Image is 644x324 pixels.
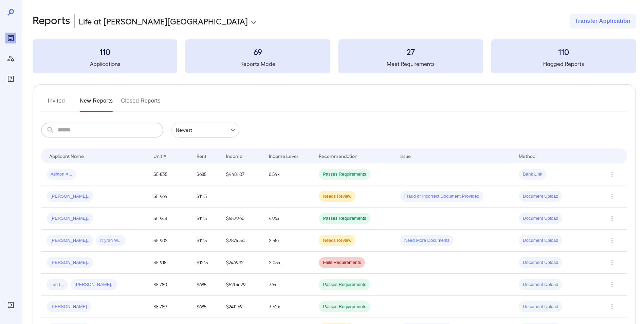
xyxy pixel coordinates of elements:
td: 3.52x [263,296,314,318]
span: Document Upload [519,193,562,200]
span: Document Upload [519,215,562,222]
span: [PERSON_NAME].. [47,215,93,222]
span: [PERSON_NAME].. [47,237,93,244]
button: Closed Reports [121,95,161,112]
div: Unit # [153,152,166,160]
div: Log Out [5,300,16,310]
span: Document Upload [519,237,562,244]
td: $2874.34 [221,230,263,252]
td: $5529.60 [221,208,263,230]
div: Newest [171,123,239,138]
button: Row Actions [607,279,618,290]
span: Need More Documents [400,237,454,244]
h5: Meet Requirements [338,60,483,68]
td: - [263,185,314,208]
td: $1215 [191,252,221,274]
button: New Reports [80,95,113,112]
span: Passes Requirements [319,215,370,222]
p: Life at [PERSON_NAME][GEOGRAPHIC_DATA] [79,16,248,26]
button: Transfer Application [570,14,636,29]
h5: Flagged Reports [491,60,636,68]
td: 4.96x [263,208,314,230]
h3: 69 [185,46,330,57]
span: Passes Requirements [319,171,370,178]
td: $685 [191,163,221,185]
h3: 27 [338,46,483,57]
td: 2.03x [263,252,314,274]
h3: 110 [491,46,636,57]
button: Row Actions [607,191,618,202]
div: Applicant Name [49,152,84,160]
div: Recommendation [319,152,357,160]
span: Bank Link [519,171,546,178]
td: 6.54x [263,163,314,185]
button: Row Actions [607,235,618,246]
td: SE-902 [148,230,191,252]
span: Document Upload [519,304,562,310]
td: SE-789 [148,296,191,318]
td: $1115 [191,208,221,230]
td: $1115 [191,185,221,208]
td: 7.6x [263,274,314,296]
span: [PERSON_NAME].. [71,282,117,288]
span: Needs Review [319,193,355,200]
span: Fails Requirements [319,259,365,266]
span: Document Upload [519,259,562,266]
td: $4481.07 [221,163,263,185]
span: Needs Review [319,237,355,244]
h5: Applications [33,60,177,68]
h3: 110 [33,46,177,57]
td: $2469.92 [221,252,263,274]
div: Income [226,152,242,160]
div: Reports [5,33,16,43]
div: Manage Users [5,53,16,64]
td: $685 [191,296,221,318]
button: Row Actions [607,213,618,224]
span: Ashton X... [47,171,76,178]
span: Fraud or Incorrect Document Provided [400,193,483,200]
div: Income Level [269,152,298,160]
td: SE-780 [148,274,191,296]
div: FAQ [5,73,16,84]
button: Row Actions [607,301,618,312]
h5: Reports Made [185,60,330,68]
span: [PERSON_NAME] [47,304,91,310]
td: $685 [191,274,221,296]
h2: Reports [33,14,70,29]
button: Row Actions [607,169,618,180]
span: [PERSON_NAME].. [47,193,93,200]
span: Passes Requirements [319,304,370,310]
span: [PERSON_NAME].. [47,259,93,266]
td: SE-948 [148,208,191,230]
div: Method [519,152,535,160]
td: $1115 [191,230,221,252]
span: N'yrah W... [96,237,126,244]
div: Rent [197,152,207,160]
span: Tan t... [47,282,68,288]
div: Issue [400,152,411,160]
span: Document Upload [519,282,562,288]
td: $2411.59 [221,296,263,318]
td: $5204.29 [221,274,263,296]
td: SE-918 [148,252,191,274]
td: 2.58x [263,230,314,252]
td: SE-964 [148,185,191,208]
span: Passes Requirements [319,282,370,288]
button: Row Actions [607,257,618,268]
button: Invited [41,95,72,112]
td: SE-835 [148,163,191,185]
summary: 110Applications69Reports Made27Meet Requirements110Flagged Reports [33,39,636,73]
